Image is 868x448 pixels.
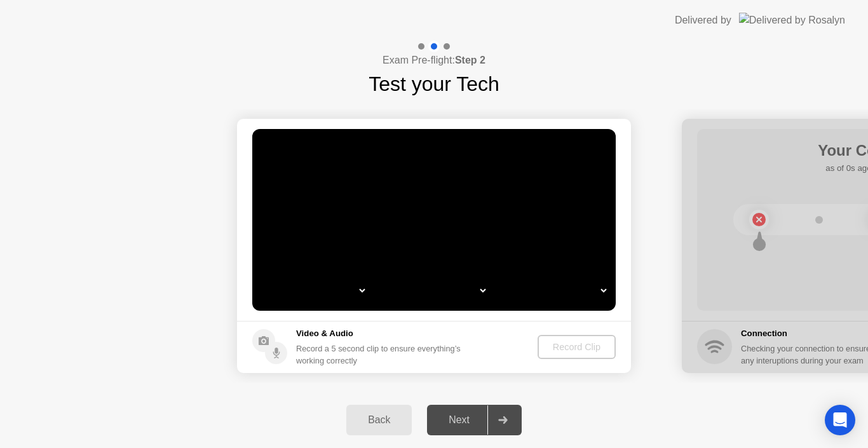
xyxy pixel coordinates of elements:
div: Delivered by [675,13,731,28]
h4: Exam Pre-flight: [383,53,485,68]
select: Available speakers [379,278,488,303]
div: Back [350,414,408,426]
select: Available microphones [500,278,609,303]
div: ! [466,143,482,158]
img: Delivered by Rosalyn [739,13,845,27]
button: Record Clip [538,335,616,359]
b: Step 2 [455,55,485,65]
h1: Test your Tech [369,69,499,99]
select: Available cameras [259,278,367,303]
div: Next [431,414,487,426]
div: Record Clip [543,342,611,352]
div: Record a 5 second clip to ensure everything’s working correctly [296,343,466,367]
button: Back [346,405,412,435]
div: . . . [475,143,491,158]
h5: Video & Audio [296,327,466,340]
button: Next [427,405,522,435]
div: Open Intercom Messenger [825,405,855,435]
